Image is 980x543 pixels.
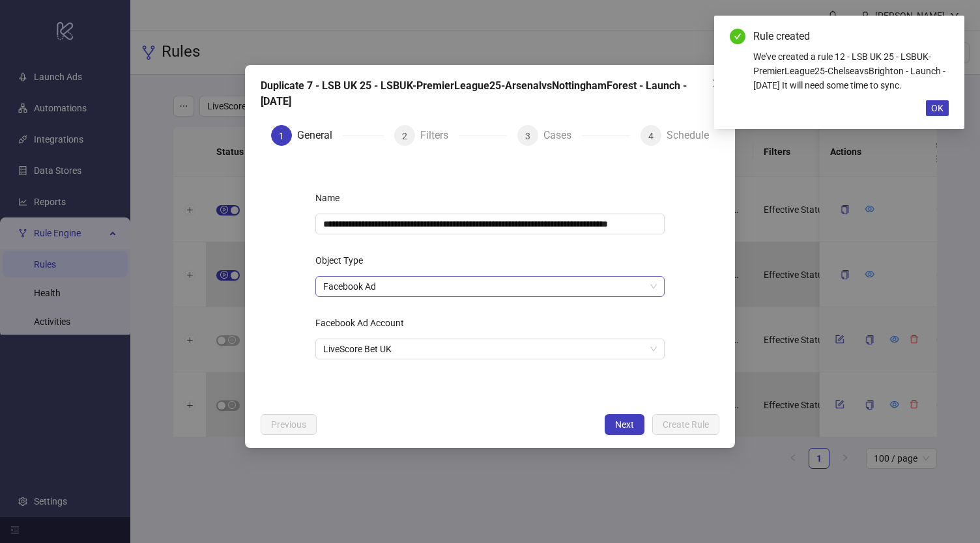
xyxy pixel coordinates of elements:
div: We've created a rule 12 - LSB UK 25 - LSBUK-PremierLeague25-ChelseavsBrighton - Launch - [DATE] I... [753,49,949,92]
div: Rule created [753,29,949,44]
span: Next [615,419,634,430]
span: 4 [648,131,654,141]
label: Facebook Ad Account [315,313,412,333]
button: Create Rule [652,414,719,435]
label: Object Type [315,250,371,271]
span: 3 [525,131,530,141]
input: Name [315,214,665,234]
button: Next [605,414,644,435]
span: check-circle [730,29,745,44]
span: 2 [402,131,407,141]
button: OK [926,100,949,116]
span: OK [931,103,944,113]
span: close [712,78,722,89]
div: Cases [543,125,582,146]
span: Facebook Ad [323,277,657,296]
a: Close [934,29,949,43]
button: Previous [261,414,317,435]
div: Filters [420,125,459,146]
button: Close [706,73,727,94]
span: 1 [279,131,284,141]
div: Schedule [667,125,709,146]
div: Duplicate 7 - LSB UK 25 - LSBUK-PremierLeague25-ArsenalvsNottinghamForest - Launch - [DATE] [261,78,719,109]
div: General [297,125,343,146]
label: Name [315,188,348,208]
span: LiveScore Bet UK [323,339,657,359]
